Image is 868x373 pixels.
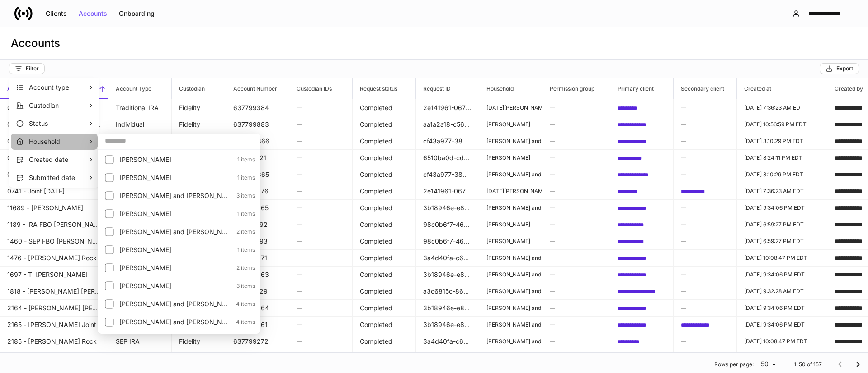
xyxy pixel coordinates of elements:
[119,227,231,236] p: Casey, William and Jennifer
[231,264,255,272] p: 2 items
[119,263,231,272] p: Cote, Rachel
[231,300,255,308] p: 4 items
[232,156,255,163] p: 1 items
[29,173,88,182] p: Submitted date
[231,228,255,235] p: 2 items
[119,299,231,309] p: DeThorne, Cynthia and Timothy Sr.
[232,174,255,181] p: 1 items
[119,155,232,164] p: Banys, Richard
[232,210,255,217] p: 1 items
[119,245,232,254] p: Clay, Lorna
[29,119,88,128] p: Status
[231,318,255,326] p: 4 items
[232,246,255,253] p: 1 items
[119,209,232,218] p: Camacho
[231,192,255,199] p: 3 items
[119,281,231,290] p: Desai-Fernandes
[119,173,232,182] p: Brenda Sveen
[29,101,88,110] p: Custodian
[119,318,231,327] p: Dethorne, Timothy and Erin
[119,191,231,200] p: BRIAN LEHRER and SUSAN SCHEPS
[231,282,255,290] p: 3 items
[29,137,88,146] p: Household
[29,83,88,92] p: Account type
[29,155,88,164] p: Created date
